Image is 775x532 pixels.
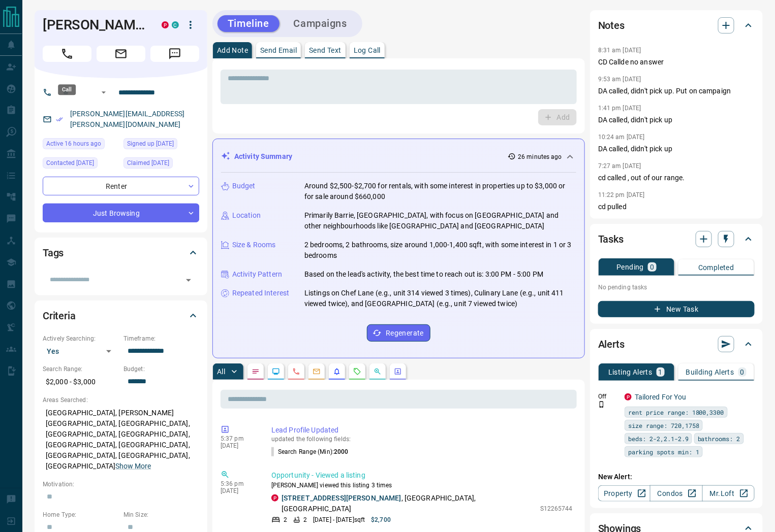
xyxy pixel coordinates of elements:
p: Pending [616,263,644,271]
p: [DATE] [221,442,256,449]
span: 2000 [334,448,348,455]
p: [GEOGRAPHIC_DATA], [PERSON_NAME][GEOGRAPHIC_DATA], [GEOGRAPHIC_DATA], [GEOGRAPHIC_DATA], [GEOGRAP... [43,405,199,475]
p: Home Type: [43,510,118,519]
div: Notes [598,13,755,38]
div: property.ca [162,21,169,28]
span: beds: 2-2,2.1-2.9 [628,434,689,444]
div: Activity Summary26 minutes ago [221,147,576,166]
a: Property [598,485,650,502]
p: , [GEOGRAPHIC_DATA], [GEOGRAPHIC_DATA] [282,493,535,514]
span: Signed up [DATE] [127,139,174,149]
p: Lead Profile Updated [271,425,573,436]
h2: Notes [598,17,625,34]
p: Send Text [309,47,342,54]
p: Add Note [217,47,248,54]
span: Claimed [DATE] [127,158,169,168]
a: Condos [650,485,702,502]
div: Criteria [43,304,199,328]
p: 8:31 am [DATE] [598,47,641,54]
p: 26 minutes ago [518,152,562,161]
span: size range: 720,1758 [628,420,699,430]
svg: Listing Alerts [333,368,341,376]
button: Open [98,86,110,98]
p: Listing Alerts [608,369,653,376]
a: [STREET_ADDRESS][PERSON_NAME] [282,494,401,502]
p: Size & Rooms [232,240,276,250]
span: Message [150,46,199,62]
h2: Alerts [598,336,625,352]
div: condos.ca [172,21,179,28]
h2: Criteria [43,308,76,324]
p: Primarily Barrie, [GEOGRAPHIC_DATA], with focus on [GEOGRAPHIC_DATA] and other neighbourhoods lik... [304,210,576,231]
div: Alerts [598,332,755,356]
p: Budget: [123,364,199,374]
svg: Email Verified [56,116,63,123]
p: 9:53 am [DATE] [598,76,641,83]
a: Mr.Loft [702,485,755,502]
button: Regenerate [367,324,430,342]
div: Tue Jul 08 2025 [123,157,199,172]
span: Contacted [DATE] [46,158,94,168]
svg: Emails [313,368,321,376]
svg: Calls [292,368,300,376]
div: property.ca [271,494,278,502]
p: $2,700 [371,515,391,524]
button: New Task [598,301,755,317]
p: 7:27 am [DATE] [598,162,641,170]
div: Just Browsing [43,204,199,222]
svg: Requests [353,368,361,376]
p: S12265744 [540,504,573,513]
p: Activity Pattern [232,269,282,280]
p: 0 [650,263,654,271]
div: Call [58,84,76,95]
p: Off [598,392,618,401]
svg: Agent Actions [394,368,402,376]
p: DA called, didn't pick up. Put on campaign [598,86,755,96]
p: cd called , out of our range. [598,173,755,183]
span: Active 16 hours ago [46,139,101,149]
p: 1 [659,369,663,376]
div: Tasks [598,227,755,251]
p: [DATE] - [DATE] sqft [313,515,365,524]
div: property.ca [625,393,632,401]
div: Fri Sep 12 2025 [43,157,118,172]
p: Log Call [354,47,381,54]
p: 1:41 pm [DATE] [598,105,641,112]
span: Call [43,46,91,62]
a: Tailored For You [635,393,687,401]
p: Building Alerts [686,369,734,376]
div: Yes [43,343,118,359]
p: New Alert: [598,472,755,482]
p: Search Range: [43,364,118,374]
div: Tue Jul 08 2025 [123,138,199,152]
p: Min Size: [123,510,199,519]
h1: [PERSON_NAME] [43,17,146,33]
p: Search Range (Min) : [271,447,349,456]
p: Around $2,500-$2,700 for rentals, with some interest in properties up to $3,000 or for sale aroun... [304,181,576,202]
button: Open [181,273,196,287]
p: Areas Searched: [43,395,199,405]
p: Completed [698,264,734,271]
p: 11:22 pm [DATE] [598,191,645,198]
p: 10:24 am [DATE] [598,134,645,141]
p: Activity Summary [234,151,292,162]
p: Listings on Chef Lane (e.g., unit 314 viewed 3 times), Culinary Lane (e.g., unit 411 viewed twice... [304,288,576,309]
p: All [217,368,225,375]
span: rent price range: 1800,3300 [628,407,724,417]
p: Opportunity - Viewed a listing [271,470,573,481]
p: Repeated Interest [232,288,289,298]
div: Renter [43,177,199,195]
p: Actively Searching: [43,334,118,343]
p: 2 [284,515,287,524]
a: [PERSON_NAME][EMAIL_ADDRESS][PERSON_NAME][DOMAIN_NAME] [70,110,185,128]
p: Send Email [260,47,297,54]
h2: Tasks [598,231,624,247]
p: 2 [303,515,307,524]
p: updated the following fields: [271,436,573,443]
div: Mon Sep 15 2025 [43,138,118,152]
p: cd pulled [598,202,755,212]
p: CD Callde no answer [598,57,755,68]
p: 2 bedrooms, 2 bathrooms, size around 1,000-1,400 sqft, with some interest in 1 or 3 bedrooms [304,240,576,261]
p: No pending tasks [598,280,755,295]
p: DA called, didn't pick up [598,115,755,125]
